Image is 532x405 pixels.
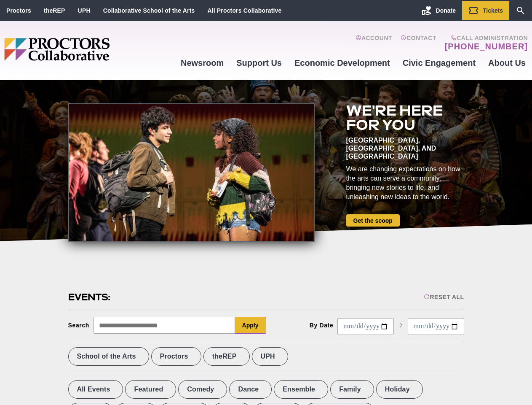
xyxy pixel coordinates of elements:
label: Proctors [151,347,201,366]
label: Ensemble [274,380,328,399]
a: Account [356,35,392,51]
span: Donate [436,7,456,14]
label: Family [330,380,374,399]
a: Proctors [6,7,31,14]
a: [PHONE_NUMBER] [445,41,528,51]
div: Search [68,322,90,329]
a: Tickets [462,1,509,20]
div: By Date [310,322,334,329]
a: Collaborative School of the Arts [103,7,195,14]
div: We are changing expectations on how the arts can serve a community, bringing new stories to life,... [346,165,464,202]
label: Dance [229,380,272,399]
h2: We're here for you [346,103,464,132]
a: Support Us [230,51,288,74]
a: All Proctors Collaborative [207,7,281,14]
button: Apply [235,317,266,334]
a: theREP [44,7,65,14]
label: Holiday [376,380,423,399]
a: About Us [482,51,532,74]
label: Featured [125,380,176,399]
span: Call Administration [442,35,528,41]
h2: Events: [68,291,112,304]
a: UPH [78,7,91,14]
a: Get the scoop [346,214,400,227]
a: Search [509,1,532,20]
label: UPH [252,347,288,366]
label: All Events [68,380,123,399]
img: Proctors logo [4,38,174,61]
a: Civic Engagement [396,51,482,74]
a: Economic Development [288,51,396,74]
span: Tickets [483,7,503,14]
a: Newsroom [174,51,230,74]
div: Reset All [424,294,464,300]
a: Contact [401,35,436,51]
label: Comedy [178,380,227,399]
label: School of the Arts [68,347,149,366]
label: theREP [203,347,250,366]
div: [GEOGRAPHIC_DATA], [GEOGRAPHIC_DATA], and [GEOGRAPHIC_DATA] [346,136,464,160]
a: Donate [415,1,462,20]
